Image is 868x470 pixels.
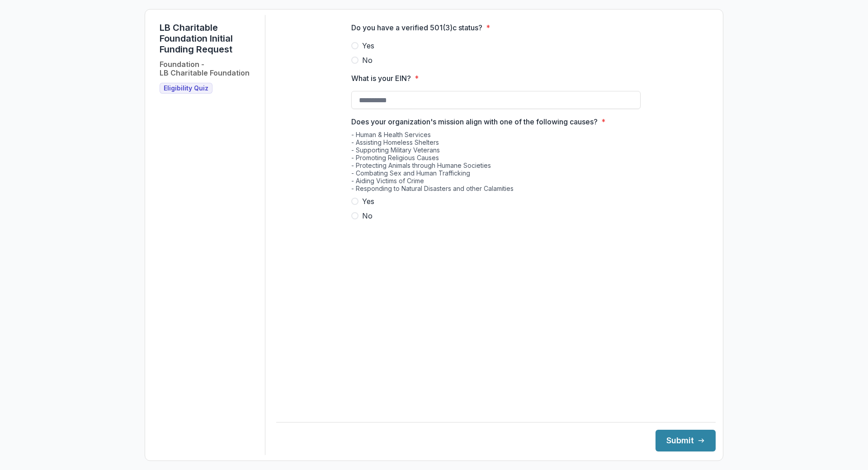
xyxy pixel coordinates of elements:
p: Do you have a verified 501(3)c status? [351,22,482,33]
span: Yes [362,196,374,207]
p: What is your EIN? [351,73,411,84]
h1: LB Charitable Foundation Initial Funding Request [160,22,258,55]
p: Does your organization's mission align with one of the following causes? [351,116,598,127]
button: Submit [656,430,716,451]
span: No [362,210,373,221]
div: - Human & Health Services - Assisting Homeless Shelters - Supporting Military Veterans - Promotin... [351,131,641,196]
span: Yes [362,40,374,51]
span: Eligibility Quiz [164,85,208,92]
span: No [362,55,373,66]
h2: Foundation - LB Charitable Foundation [160,60,250,77]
